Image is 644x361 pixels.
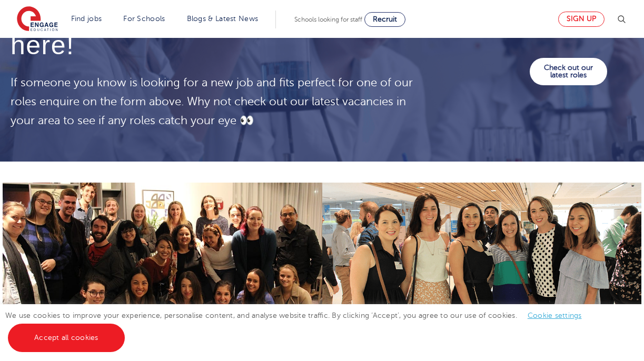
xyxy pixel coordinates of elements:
[558,12,605,27] a: Sign up
[373,15,397,23] span: Recruit
[528,312,582,319] a: Cookie settings
[17,6,58,33] img: Engage Education
[530,58,607,85] a: Check out our latest roles
[123,15,165,23] a: For Schools
[5,312,592,342] span: We use cookies to improve your experience, personalise content, and analyse website traffic. By c...
[187,15,259,23] a: Blogs & Latest News
[71,15,102,23] a: Find jobs
[11,73,428,130] p: If someone you know is looking for a new job and fits perfect for one of our roles enquire on the...
[364,12,405,27] a: Recruit
[294,16,362,23] span: Schools looking for staff
[8,324,125,352] a: Accept all cookies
